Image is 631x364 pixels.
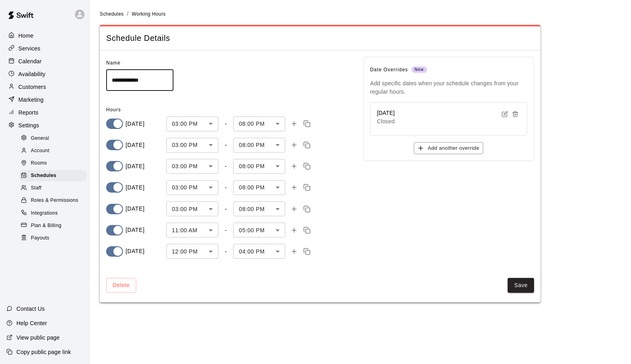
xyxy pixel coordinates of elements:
[18,96,44,104] p: Marketing
[166,138,218,153] div: 03:00 PM
[31,209,58,217] span: Integrations
[225,248,227,255] div: -
[106,107,121,113] span: Hours
[233,180,285,195] div: 08:00 PM
[31,172,56,180] span: Schedules
[233,117,285,131] div: 08:00 PM
[301,161,312,172] button: Copy time
[19,145,90,157] a: Account
[233,244,285,259] div: 04:00 PM
[31,184,41,192] span: Staff
[6,81,84,93] div: Customers
[166,244,218,259] div: 12:00 PM
[6,107,84,119] a: Reports
[377,109,395,118] h6: [DATE]
[31,147,49,155] span: Account
[225,163,227,170] div: -
[6,119,84,131] a: Settings
[6,94,84,106] a: Marketing
[19,219,90,232] a: Plan & Billing
[18,109,38,117] p: Reports
[6,42,84,54] a: Services
[125,183,144,192] p: [DATE]
[18,83,46,91] p: Customers
[225,227,227,234] div: -
[16,319,47,327] p: Help Center
[288,161,300,172] button: Add time slot
[125,120,144,128] p: [DATE]
[225,205,227,213] div: -
[31,197,78,205] span: Roles & Permissions
[233,138,285,153] div: 08:00 PM
[18,57,42,65] p: Calendar
[19,182,90,195] a: Staff
[125,247,144,255] p: [DATE]
[288,182,300,193] button: Add time slot
[125,162,144,171] p: [DATE]
[18,70,46,78] p: Availability
[166,223,218,237] div: 11:00 AM
[19,158,87,169] div: Rooms
[301,118,312,129] button: Copy time
[16,348,71,356] p: Copy public page link
[19,157,90,170] a: Rooms
[16,305,45,313] p: Contact Us
[125,226,144,234] p: [DATE]
[288,225,300,236] button: Add time slot
[166,180,218,195] div: 03:00 PM
[6,55,84,67] a: Calendar
[411,64,427,75] span: New
[19,195,90,207] a: Roles & Permissions
[19,170,90,182] a: Schedules
[166,159,218,174] div: 03:00 PM
[370,64,527,76] span: Date Overrides
[19,170,87,181] div: Schedules
[288,118,300,129] button: Add time slot
[288,246,300,257] button: Add time slot
[18,44,40,52] p: Services
[106,33,534,44] span: Schedule Details
[132,11,165,17] span: Working Hours
[100,11,124,17] span: Schedules
[225,141,227,149] div: -
[370,79,527,95] p: Add specific dates when your schedule changes from your regular hours.
[166,201,218,216] div: 03:00 PM
[19,232,90,244] a: Payouts
[233,223,285,237] div: 05:00 PM
[301,246,312,257] button: Copy time
[225,184,227,191] div: -
[125,205,144,213] p: [DATE]
[6,30,84,42] a: Home
[31,159,47,167] span: Rooms
[301,225,312,236] button: Copy time
[6,68,84,80] a: Availability
[19,183,87,194] div: Staff
[288,139,300,151] button: Add time slot
[19,145,87,157] div: Account
[18,121,39,129] p: Settings
[31,234,49,242] span: Payouts
[19,132,90,145] a: General
[166,117,218,131] div: 03:00 PM
[508,278,534,293] button: Save
[31,135,49,143] span: General
[19,207,90,219] a: Integrations
[288,203,300,215] button: Add time slot
[414,142,483,155] button: Add another override
[125,141,144,149] p: [DATE]
[106,278,136,293] button: Delete
[18,32,34,40] p: Home
[225,120,227,127] div: -
[233,159,285,174] div: 08:00 PM
[19,195,87,206] div: Roles & Permissions
[106,60,121,66] span: Name
[301,139,312,151] button: Copy time
[233,201,285,216] div: 08:00 PM
[16,334,60,342] p: View public page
